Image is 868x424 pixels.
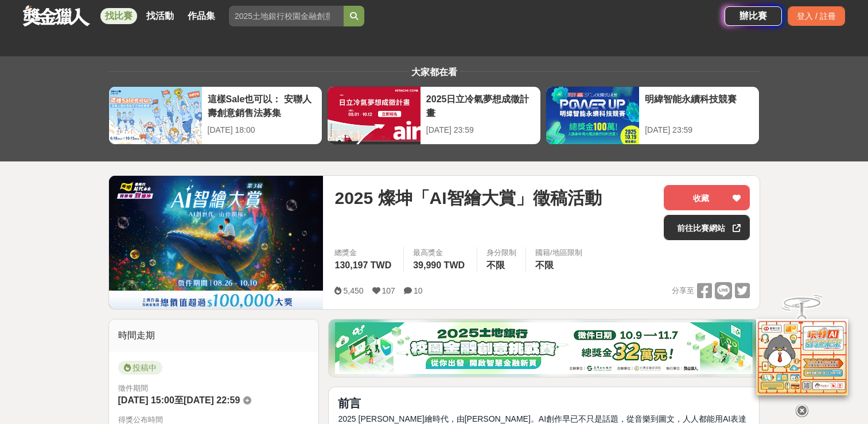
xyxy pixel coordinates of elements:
span: [DATE] 22:59 [184,395,240,405]
div: 登入 / 註冊 [788,6,845,26]
div: 身分限制 [486,247,516,259]
span: [DATE] 15:00 [118,395,174,405]
img: d20b4788-230c-4a26-8bab-6e291685a538.png [335,322,753,374]
span: 總獎金 [334,247,394,259]
img: d2146d9a-e6f6-4337-9592-8cefde37ba6b.png [756,319,848,395]
a: 辦比賽 [725,6,782,26]
span: 不限 [486,260,505,270]
img: Cover Image [109,176,324,309]
span: 大家都在看 [408,67,460,77]
a: 2025日立冷氣夢想成徵計畫[DATE] 23:59 [327,86,541,145]
div: 2025日立冷氣夢想成徵計畫 [426,92,535,118]
span: 5,450 [343,286,363,295]
span: 39,990 TWD [413,260,465,270]
div: [DATE] 18:00 [208,124,316,136]
span: 最高獎金 [413,247,468,259]
a: 找活動 [142,8,178,24]
span: 徵件期間 [118,384,148,392]
span: 2025 燦坤「AI智繪大賞」徵稿活動 [334,185,601,211]
input: 2025土地銀行校園金融創意挑戰賽：從你出發 開啟智慧金融新頁 [229,6,344,26]
div: 這樣Sale也可以： 安聯人壽創意銷售法募集 [208,92,316,118]
span: 不限 [535,260,554,270]
span: 至 [174,395,184,405]
a: 這樣Sale也可以： 安聯人壽創意銷售法募集[DATE] 18:00 [108,86,322,145]
a: 找比賽 [100,8,137,24]
div: [DATE] 23:59 [426,124,535,136]
a: 作品集 [183,8,220,24]
span: 130,197 TWD [334,260,391,270]
span: 分享至 [672,282,694,299]
button: 收藏 [664,185,750,210]
a: 明緯智能永續科技競賽[DATE] 23:59 [546,86,760,145]
span: 10 [414,286,423,295]
div: [DATE] 23:59 [645,124,753,136]
strong: 前言 [338,397,361,410]
span: 投稿中 [118,361,162,375]
div: 時間走期 [109,319,319,352]
div: 明緯智能永續科技競賽 [645,92,753,118]
span: 107 [382,286,395,295]
a: 前往比賽網站 [664,215,750,240]
div: 國籍/地區限制 [535,247,582,259]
